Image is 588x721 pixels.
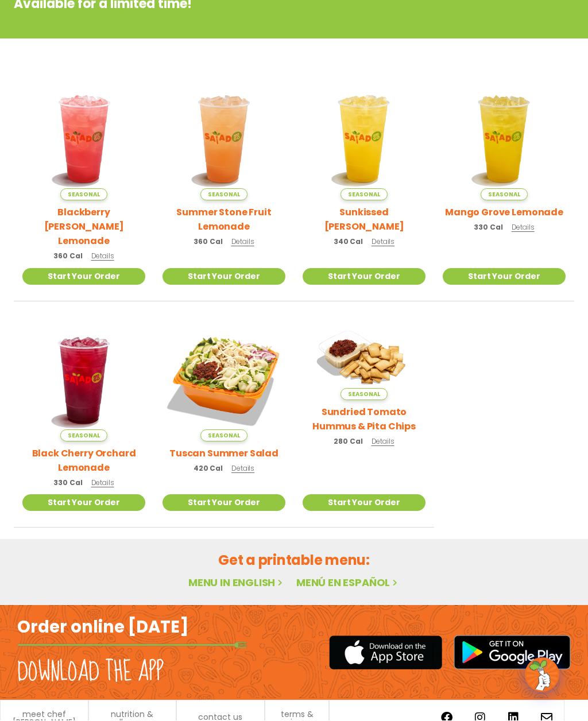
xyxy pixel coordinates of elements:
[334,237,363,247] span: 340 Cal
[303,78,425,201] img: Product photo for Sunkissed Yuzu Lemonade
[163,78,285,201] img: Product photo for Summer Stone Fruit Lemonade
[14,551,574,571] h2: Get a printable menu:
[443,269,566,285] a: Start Your Order
[22,495,145,511] a: Start Your Order
[17,657,164,689] h2: Download the app
[372,237,394,247] span: Details
[200,189,247,201] span: Seasonal
[53,478,82,489] span: 330 Cal
[22,447,145,475] h2: Black Cherry Orchard Lemonade
[512,223,535,232] span: Details
[22,319,145,442] img: Product photo for Black Cherry Orchard Lemonade
[334,437,362,447] span: 280 Cal
[454,635,571,670] img: google_play
[17,617,189,639] h2: Order online [DATE]
[329,634,442,672] img: appstore
[163,495,285,511] a: Start Your Order
[303,206,425,234] h2: Sunkissed [PERSON_NAME]
[231,464,254,474] span: Details
[60,430,107,442] span: Seasonal
[194,237,222,247] span: 360 Cal
[481,189,527,201] span: Seasonal
[372,437,394,447] span: Details
[341,389,387,401] span: Seasonal
[303,319,425,401] img: Product photo for Sundried Tomato Hummus & Pita Chips
[60,189,107,201] span: Seasonal
[22,78,145,201] img: Product photo for Blackberry Bramble Lemonade
[303,495,425,511] a: Start Your Order
[163,319,285,442] img: Product photo for Tuscan Summer Salad
[194,464,223,474] span: 420 Cal
[200,430,247,442] span: Seasonal
[188,576,285,590] a: Menu in English
[17,642,247,649] img: fork
[231,237,254,247] span: Details
[169,447,278,461] h2: Tuscan Summer Salad
[526,659,558,691] img: wpChatIcon
[474,223,502,233] span: 330 Cal
[303,405,425,434] h2: Sundried Tomato Hummus & Pita Chips
[91,478,114,488] span: Details
[303,269,425,285] a: Start Your Order
[341,189,387,201] span: Seasonal
[296,576,400,590] a: Menú en español
[91,251,114,261] span: Details
[163,269,285,285] a: Start Your Order
[22,269,145,285] a: Start Your Order
[22,206,145,249] h2: Blackberry [PERSON_NAME] Lemonade
[53,251,82,262] span: 360 Cal
[163,206,285,234] h2: Summer Stone Fruit Lemonade
[445,206,563,220] h2: Mango Grove Lemonade
[443,78,566,201] img: Product photo for Mango Grove Lemonade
